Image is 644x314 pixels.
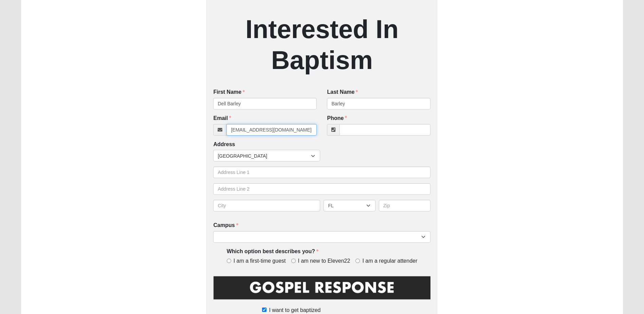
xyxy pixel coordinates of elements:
label: Which option best describes you? [227,248,318,256]
span: I am new to Eleven22 [298,257,350,265]
input: Zip [379,200,431,211]
span: [GEOGRAPHIC_DATA] [218,150,311,162]
input: I want to get baptized [262,308,266,312]
label: Address [213,141,235,149]
label: Campus [213,222,238,229]
input: Address Line 2 [213,183,430,195]
img: GospelResponseBLK.png [213,275,430,305]
label: Email [213,115,231,122]
span: I am a first-time guest [234,257,286,265]
label: Last Name [327,88,358,96]
label: Phone [327,115,347,122]
h2: Interested In Baptism [213,14,430,75]
input: Address Line 1 [213,167,430,178]
span: I am a regular attender [362,257,417,265]
input: I am new to Eleven22 [291,259,296,263]
input: City [213,200,320,211]
input: I am a first-time guest [227,259,231,263]
label: First Name [213,88,245,96]
input: I am a regular attender [355,259,360,263]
